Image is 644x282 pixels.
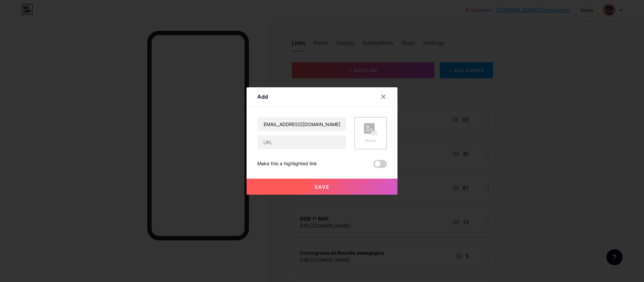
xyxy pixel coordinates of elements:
[364,138,377,143] div: Picture
[257,93,268,101] div: Add
[247,179,397,195] button: Save
[257,160,317,168] div: Make this a highlighted link
[258,117,346,131] input: Title
[258,135,346,149] input: URL
[315,184,330,190] span: Save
